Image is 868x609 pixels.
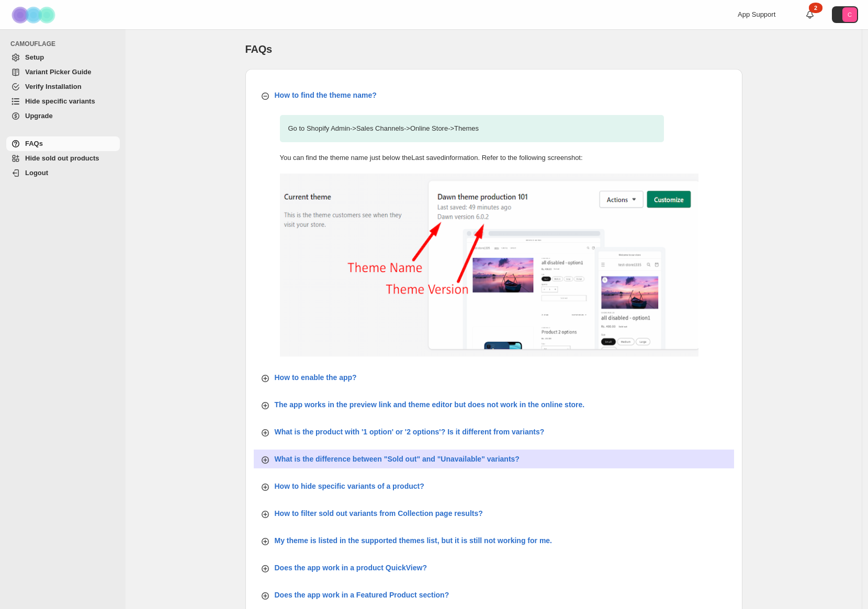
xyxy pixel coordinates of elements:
img: find-theme-name [280,174,698,357]
p: What is the product with '1 option' or '2 options'? Is it different from variants? [275,427,545,437]
span: FAQs [245,43,272,55]
span: Hide specific variants [25,97,95,105]
button: Does the app work in a Featured Product section? [254,585,734,604]
button: How to hide specific variants of a product? [254,477,734,496]
p: My theme is listed in the supported themes list, but it is still not working for me. [275,535,553,546]
span: Avatar with initials C [842,7,857,22]
p: How to filter sold out variants from Collection page results? [275,508,483,519]
a: Verify Installation [6,79,120,94]
a: Hide sold out products [6,151,120,166]
p: What is the difference between "Sold out" and "Unavailable" variants? [275,454,520,464]
span: Verify Installation [25,83,82,90]
button: How to find the theme name? [254,86,734,105]
a: Hide specific variants [6,94,120,109]
a: Upgrade [6,109,120,123]
div: 2 [809,3,822,13]
button: What is the difference between "Sold out" and "Unavailable" variants? [254,450,734,468]
p: Go to Shopify Admin -> Sales Channels -> Online Store -> Themes [280,115,664,142]
button: How to filter sold out variants from Collection page results? [254,504,734,523]
p: The app works in the preview link and theme editor but does not work in the online store. [275,399,585,410]
button: Does the app work in a product QuickView? [254,558,734,577]
p: Does the app work in a product QuickView? [275,562,427,573]
button: Avatar with initials C [832,6,858,23]
p: You can find the theme name just below the Last saved information. Refer to the following screens... [280,153,664,163]
span: App Support [738,10,775,18]
span: Logout [25,169,48,177]
text: C [848,12,852,18]
img: Camouflage [8,1,61,29]
span: Upgrade [25,112,53,120]
a: Variant Picker Guide [6,65,120,79]
p: How to hide specific variants of a product? [275,481,424,491]
span: Hide sold out products [25,154,99,162]
button: My theme is listed in the supported themes list, but it is still not working for me. [254,531,734,550]
button: The app works in the preview link and theme editor but does not work in the online store. [254,395,734,414]
button: What is the product with '1 option' or '2 options'? Is it different from variants? [254,422,734,441]
p: Does the app work in a Featured Product section? [275,590,449,600]
span: Setup [25,53,44,61]
p: How to enable the app? [275,372,357,383]
a: Setup [6,50,120,65]
button: How to enable the app? [254,368,734,387]
span: FAQs [25,140,43,147]
a: 2 [805,9,815,20]
a: FAQs [6,136,120,151]
a: Logout [6,166,120,180]
span: Variant Picker Guide [25,68,91,76]
span: CAMOUFLAGE [10,40,120,48]
p: How to find the theme name? [275,90,377,100]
